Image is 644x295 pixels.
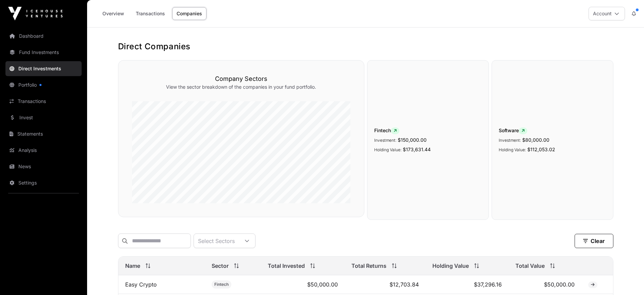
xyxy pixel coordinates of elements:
span: Fintech [214,282,229,287]
span: $173,631.44 [403,146,431,152]
a: Invest [5,110,82,125]
span: Holding Value: [374,147,401,152]
td: $50,000.00 [261,275,345,294]
span: Holding Value: [499,147,526,152]
a: Statements [5,126,82,141]
a: Easy Crypto [125,281,157,288]
td: $37,296.16 [426,275,508,294]
a: Settings [5,175,82,190]
a: Overview [98,7,129,20]
p: View the sector breakdown of the companies in your fund portfolio. [132,84,350,90]
span: $80,000.00 [522,137,549,143]
td: $12,703.84 [345,275,426,294]
a: Companies [172,7,207,20]
span: $150,000.00 [398,137,427,143]
iframe: Chat Widget [610,262,644,295]
a: Fund Investments [5,45,82,60]
span: Investment: [499,138,521,143]
button: Account [589,7,625,20]
h1: Direct Companies [118,41,613,52]
a: News [5,159,82,174]
div: Select Sectors [194,234,239,248]
a: Direct Investments [5,61,82,76]
h3: Company Sectors [132,74,350,84]
img: Icehouse Ventures Logo [8,7,63,20]
span: Total Value [515,262,545,270]
span: Total Invested [268,262,305,270]
a: Transactions [5,94,82,109]
span: Name [125,262,140,270]
span: Investment: [374,138,396,143]
a: Dashboard [5,29,82,44]
a: Transactions [131,7,169,20]
span: Fintech [374,127,482,134]
span: Total Returns [351,262,386,270]
a: Analysis [5,143,82,158]
button: Clear [575,234,613,248]
span: Sector [212,262,229,270]
span: $112,053.02 [527,146,555,152]
span: Software [499,127,606,134]
span: Holding Value [432,262,469,270]
a: Portfolio [5,77,82,92]
td: $50,000.00 [509,275,582,294]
